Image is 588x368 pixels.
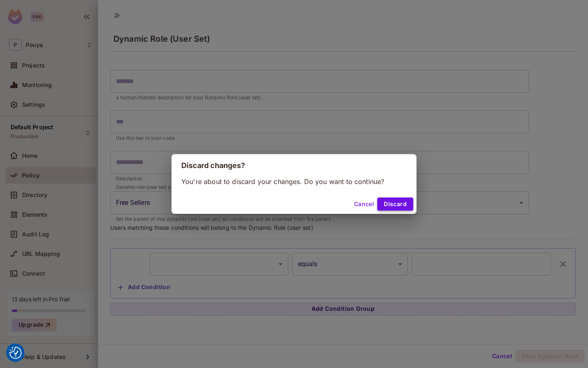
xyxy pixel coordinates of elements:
button: Consent Preferences [9,347,22,359]
button: Discard [377,197,413,211]
button: Cancel [351,197,377,211]
img: Revisit consent button [9,347,22,359]
p: You're about to discard your changes. Do you want to continue? [181,177,407,186]
h2: Discard changes? [171,154,416,177]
